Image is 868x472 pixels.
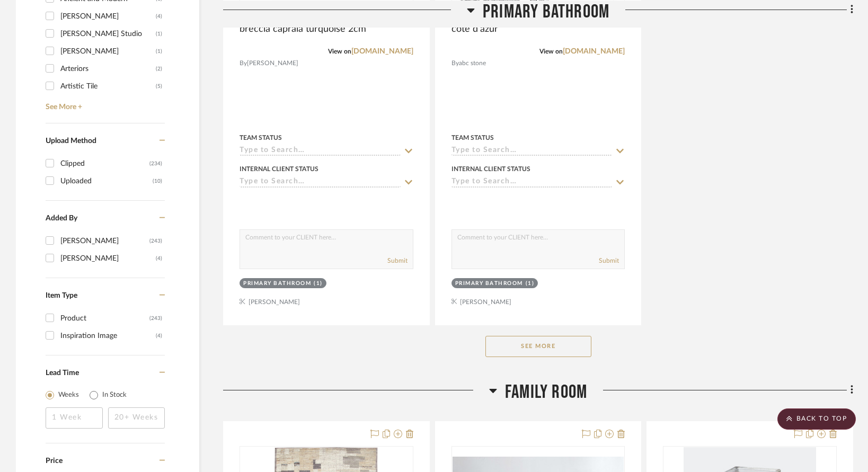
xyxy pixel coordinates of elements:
span: By [451,58,459,68]
div: Arteriors [60,60,156,77]
div: [PERSON_NAME] Studio [60,25,156,42]
button: See More [485,336,591,357]
a: See More + [43,95,165,112]
div: (4) [156,327,162,344]
div: (243) [149,233,162,250]
span: View on [328,48,351,55]
div: Inspiration Image [60,327,156,344]
input: 20+ Weeks [108,407,165,429]
div: Clipped [60,155,149,172]
div: [PERSON_NAME] [60,250,156,267]
a: [DOMAIN_NAME] [563,48,625,55]
button: Submit [387,256,408,265]
span: Price [46,457,63,465]
div: (243) [149,310,162,327]
div: Internal Client Status [451,164,530,174]
div: (1) [314,280,323,288]
span: Family Room [505,381,587,404]
span: Added By [46,215,77,222]
span: Upload Method [46,137,96,145]
div: [PERSON_NAME] [60,233,149,250]
div: (1) [156,43,162,60]
div: (1) [526,280,535,288]
span: abc stone [459,58,486,68]
input: Type to Search… [240,177,401,188]
div: (1) [156,25,162,42]
label: In Stock [102,390,127,400]
scroll-to-top-button: BACK TO TOP [777,408,856,430]
span: [PERSON_NAME] [247,58,298,68]
span: Item Type [46,292,77,299]
div: (4) [156,8,162,25]
div: (4) [156,250,162,267]
span: Lead Time [46,369,79,377]
span: By [240,58,247,68]
div: [PERSON_NAME] [60,8,156,25]
div: Product [60,310,149,327]
input: Type to Search… [240,146,401,156]
span: View on [539,48,563,55]
input: 1 Week [46,407,103,429]
div: Primary Bathroom [455,280,523,288]
div: Primary Bathroom [243,280,311,288]
div: (5) [156,78,162,95]
div: Uploaded [60,173,153,190]
div: (234) [149,155,162,172]
div: [PERSON_NAME] [60,43,156,60]
div: (10) [153,173,162,190]
input: Type to Search… [451,146,613,156]
button: Submit [599,256,619,265]
span: cote d'azur [451,23,498,35]
div: Internal Client Status [240,164,318,174]
a: [DOMAIN_NAME] [351,48,413,55]
span: breccia capraia turquoise 2cm [240,23,366,35]
label: Weeks [58,390,79,400]
div: (2) [156,60,162,77]
div: Artistic Tile [60,78,156,95]
input: Type to Search… [451,177,613,188]
div: Team Status [240,133,282,143]
div: Team Status [451,133,494,143]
